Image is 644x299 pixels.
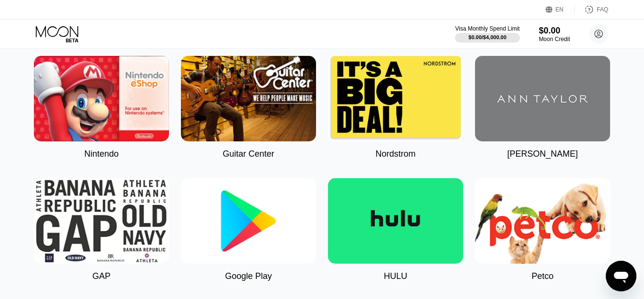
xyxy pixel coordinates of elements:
[455,25,519,32] div: Visa Monthly Spend Limit
[84,149,118,159] div: Nintendo
[556,6,564,13] div: EN
[539,36,570,43] div: Moon Credit
[575,5,608,14] div: FAQ
[597,6,608,13] div: FAQ
[92,271,110,281] div: GAP
[546,5,575,14] div: EN
[225,271,272,281] div: Google Play
[539,26,570,36] div: $0.00
[507,149,578,159] div: [PERSON_NAME]
[375,149,415,159] div: Nordstrom
[606,261,636,291] iframe: Button to launch messaging window
[384,271,407,281] div: HULU
[222,149,274,159] div: Guitar Center
[468,34,507,40] div: $0.00 / $4,000.00
[531,271,553,281] div: Petco
[539,26,570,43] div: $0.00Moon Credit
[455,25,519,43] div: Visa Monthly Spend Limit$0.00/$4,000.00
